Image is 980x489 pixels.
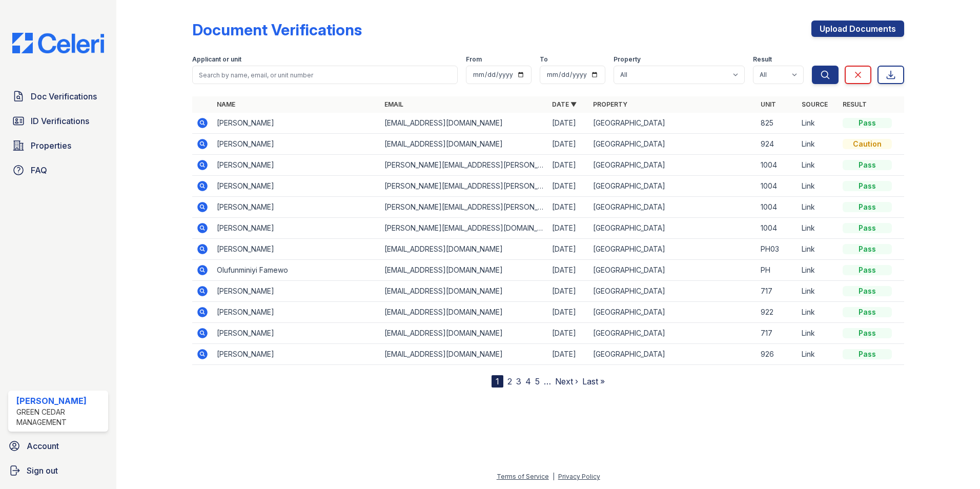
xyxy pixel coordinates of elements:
td: Link [798,155,839,176]
span: Account [27,440,59,452]
td: 717 [757,323,798,344]
td: [GEOGRAPHIC_DATA] [589,176,757,197]
td: [DATE] [548,281,589,302]
td: [GEOGRAPHIC_DATA] [589,239,757,260]
td: [PERSON_NAME] [213,323,380,344]
label: Result [753,55,772,64]
td: [DATE] [548,134,589,155]
td: [GEOGRAPHIC_DATA] [589,323,757,344]
td: PH03 [757,239,798,260]
td: Link [798,344,839,365]
td: [PERSON_NAME] [213,302,380,323]
td: [PERSON_NAME] [213,155,380,176]
td: [DATE] [548,218,589,239]
td: Link [798,176,839,197]
div: | [553,473,555,480]
span: Properties [31,139,71,152]
a: Terms of Service [497,473,549,480]
td: [GEOGRAPHIC_DATA] [589,134,757,155]
div: Document Verifications [192,21,362,39]
td: [PERSON_NAME] [213,239,380,260]
td: [EMAIL_ADDRESS][DOMAIN_NAME] [380,260,548,281]
span: Sign out [27,464,58,477]
a: Properties [8,135,108,156]
input: Search by name, email, or unit number [192,66,458,84]
td: [DATE] [548,239,589,260]
a: Last » [582,376,605,386]
td: [GEOGRAPHIC_DATA] [589,155,757,176]
td: [PERSON_NAME] [213,113,380,134]
td: [GEOGRAPHIC_DATA] [589,281,757,302]
button: Sign out [4,460,112,481]
td: [EMAIL_ADDRESS][DOMAIN_NAME] [380,113,548,134]
td: Link [798,260,839,281]
td: [PERSON_NAME] [213,134,380,155]
a: Result [843,100,867,108]
span: ID Verifications [31,115,89,127]
td: [GEOGRAPHIC_DATA] [589,197,757,218]
td: Link [798,302,839,323]
div: Pass [843,349,892,359]
div: Pass [843,202,892,212]
div: [PERSON_NAME] [16,395,104,407]
a: Upload Documents [811,21,904,37]
td: [EMAIL_ADDRESS][DOMAIN_NAME] [380,344,548,365]
td: [EMAIL_ADDRESS][DOMAIN_NAME] [380,323,548,344]
div: Pass [843,286,892,296]
td: [GEOGRAPHIC_DATA] [589,113,757,134]
td: [PERSON_NAME] [213,197,380,218]
td: [GEOGRAPHIC_DATA] [589,260,757,281]
div: Pass [843,244,892,254]
td: [PERSON_NAME][EMAIL_ADDRESS][PERSON_NAME][DOMAIN_NAME] [380,155,548,176]
a: Source [802,100,828,108]
td: 926 [757,344,798,365]
a: Name [217,100,235,108]
td: 924 [757,134,798,155]
td: [GEOGRAPHIC_DATA] [589,344,757,365]
a: Doc Verifications [8,86,108,107]
td: [DATE] [548,113,589,134]
label: Applicant or unit [192,55,241,64]
td: Link [798,113,839,134]
td: [EMAIL_ADDRESS][DOMAIN_NAME] [380,239,548,260]
td: [PERSON_NAME] [213,344,380,365]
td: 922 [757,302,798,323]
td: [PERSON_NAME] [213,218,380,239]
td: [EMAIL_ADDRESS][DOMAIN_NAME] [380,302,548,323]
td: Link [798,218,839,239]
a: Email [384,100,403,108]
a: 3 [516,376,521,386]
div: Pass [843,307,892,317]
td: Link [798,239,839,260]
td: [DATE] [548,323,589,344]
td: [PERSON_NAME][EMAIL_ADDRESS][PERSON_NAME][DOMAIN_NAME] [380,197,548,218]
a: Privacy Policy [558,473,600,480]
label: Property [614,55,641,64]
td: 717 [757,281,798,302]
td: Link [798,134,839,155]
a: 2 [507,376,512,386]
a: Unit [761,100,776,108]
td: 825 [757,113,798,134]
td: 1004 [757,197,798,218]
a: 5 [535,376,540,386]
td: [GEOGRAPHIC_DATA] [589,218,757,239]
td: [PERSON_NAME] [213,176,380,197]
div: Pass [843,160,892,170]
div: Pass [843,118,892,128]
td: [PERSON_NAME][EMAIL_ADDRESS][PERSON_NAME][DOMAIN_NAME] [380,176,548,197]
td: Link [798,323,839,344]
a: Account [4,436,112,456]
div: Green Cedar Management [16,407,104,427]
td: [DATE] [548,302,589,323]
label: To [540,55,548,64]
td: 1004 [757,218,798,239]
div: Pass [843,328,892,338]
td: [GEOGRAPHIC_DATA] [589,302,757,323]
td: [DATE] [548,344,589,365]
div: 1 [492,375,503,388]
a: 4 [525,376,531,386]
div: Pass [843,223,892,233]
div: Pass [843,265,892,275]
div: Pass [843,181,892,191]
